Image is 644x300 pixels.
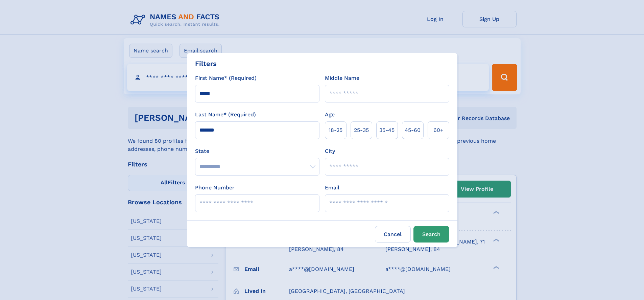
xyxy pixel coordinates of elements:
[325,184,339,192] label: Email
[354,126,369,134] span: 25‑35
[405,126,421,134] span: 45‑60
[195,74,257,82] label: First Name* (Required)
[325,111,335,119] label: Age
[375,226,411,243] label: Cancel
[195,147,319,155] label: State
[195,111,256,119] label: Last Name* (Required)
[325,74,359,82] label: Middle Name
[195,184,235,192] label: Phone Number
[329,126,342,134] span: 18‑25
[325,147,335,155] label: City
[195,59,217,69] div: Filters
[379,126,395,134] span: 35‑45
[413,226,449,243] button: Search
[433,126,444,134] span: 60+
